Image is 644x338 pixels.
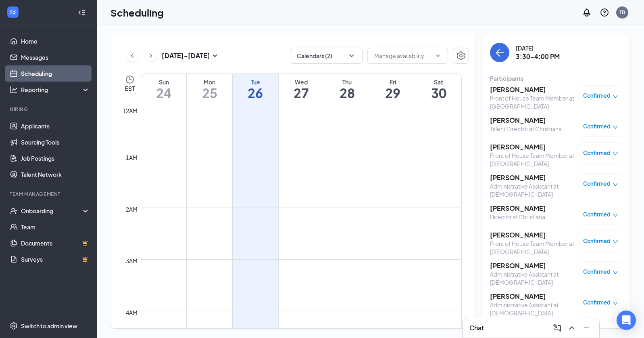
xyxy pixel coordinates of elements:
[516,52,560,61] h3: 3:30-4:00 PM
[324,86,370,100] h1: 28
[21,251,90,267] a: SurveysCrown
[21,150,90,166] a: Job Postings
[126,50,138,62] button: ChevronLeft
[583,298,611,307] span: Confirmed
[490,231,575,239] h3: [PERSON_NAME]
[141,86,186,100] h1: 24
[290,48,363,64] button: Calendars (2)ChevronDown
[490,239,575,256] div: Front of House Team Member at [GEOGRAPHIC_DATA]
[233,86,278,100] h1: 26
[416,74,461,104] a: August 30, 2025
[490,270,575,286] div: Administrative Assistant at [DEMOGRAPHIC_DATA]
[110,6,164,19] h1: Scheduling
[613,300,618,306] span: down
[162,51,210,60] h3: [DATE] - [DATE]
[210,51,220,61] svg: SmallChevronDown
[128,51,136,61] svg: ChevronLeft
[583,180,611,188] span: Confirmed
[10,322,18,330] svg: Settings
[187,78,232,86] div: Mon
[516,44,560,52] div: [DATE]
[469,323,484,332] h3: Chat
[453,48,469,64] button: Settings
[490,143,575,151] h3: [PERSON_NAME]
[583,122,611,130] span: Confirmed
[490,116,562,125] h3: [PERSON_NAME]
[583,92,611,100] span: Confirmed
[374,51,431,60] input: Manage availability
[552,323,562,333] svg: ComposeMessage
[583,149,611,157] span: Confirmed
[581,323,591,333] svg: Minimize
[147,51,155,61] svg: ChevronRight
[416,78,461,86] div: Sat
[279,86,324,100] h1: 27
[21,219,90,235] a: Team
[613,124,618,130] span: down
[141,74,186,104] a: August 24, 2025
[583,237,611,245] span: Confirmed
[348,52,356,60] svg: ChevronDown
[490,94,575,110] div: Front of House Team Member at [GEOGRAPHIC_DATA]
[490,301,575,317] div: Administrative Assistant at [DEMOGRAPHIC_DATA]
[78,8,86,17] svg: Collapse
[125,75,135,84] svg: Clock
[600,8,609,17] svg: QuestionInfo
[567,323,577,333] svg: ChevronUp
[21,49,90,65] a: Messages
[125,84,135,92] span: EST
[583,210,611,218] span: Confirmed
[490,173,575,182] h3: [PERSON_NAME]
[490,74,622,82] div: Participants
[583,268,611,276] span: Confirmed
[121,106,139,115] div: 12am
[124,205,139,214] div: 2am
[617,311,636,330] div: Open Intercom Messenger
[21,207,83,215] div: Onboarding
[565,321,578,334] button: ChevronUp
[613,94,618,99] span: down
[21,235,90,251] a: DocumentsCrown
[124,308,139,317] div: 4am
[613,239,618,245] span: down
[21,118,90,134] a: Applicants
[551,321,564,334] button: ComposeMessage
[21,65,90,82] a: Scheduling
[613,151,618,157] span: down
[21,322,77,330] div: Switch to admin view
[456,51,466,61] svg: Settings
[580,321,593,334] button: Minimize
[21,134,90,150] a: Sourcing Tools
[613,270,618,275] span: down
[324,78,370,86] div: Thu
[490,43,509,62] button: back-button
[490,204,546,213] h3: [PERSON_NAME]
[187,74,232,104] a: August 25, 2025
[21,33,90,49] a: Home
[490,292,575,301] h3: [PERSON_NAME]
[10,207,18,215] svg: UserCheck
[233,78,278,86] div: Tue
[613,182,618,187] span: down
[490,182,575,198] div: Administrative Assistant at [DEMOGRAPHIC_DATA]
[10,191,88,197] div: Team Management
[370,74,416,104] a: August 29, 2025
[10,86,18,94] svg: Analysis
[490,151,575,168] div: Front of House Team Member at [GEOGRAPHIC_DATA]
[490,213,546,221] div: Director at Christiana
[124,153,139,162] div: 1am
[187,86,232,100] h1: 25
[613,212,618,218] span: down
[21,166,90,183] a: Talent Network
[9,8,17,16] svg: WorkstreamLogo
[124,256,139,265] div: 3am
[145,50,157,62] button: ChevronRight
[21,86,90,94] div: Reporting
[582,8,592,17] svg: Notifications
[279,74,324,104] a: August 27, 2025
[233,74,278,104] a: August 26, 2025
[435,52,441,59] svg: ChevronDown
[490,261,575,270] h3: [PERSON_NAME]
[324,74,370,104] a: August 28, 2025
